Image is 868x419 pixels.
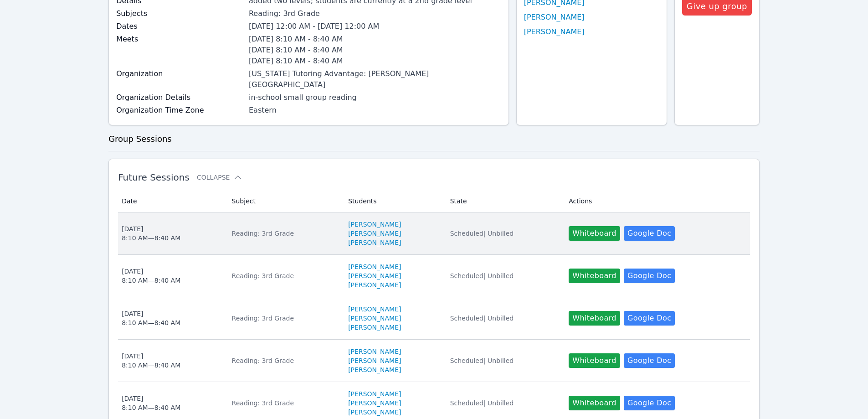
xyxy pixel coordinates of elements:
[569,353,620,368] button: Whiteboard
[116,8,243,19] label: Subjects
[569,396,620,410] button: Whiteboard
[118,255,750,297] tr: [DATE]8:10 AM—8:40 AMReading: 3rd Grade[PERSON_NAME][PERSON_NAME][PERSON_NAME]Scheduled| Unbilled...
[569,269,620,283] button: Whiteboard
[116,34,243,45] label: Meets
[348,220,401,229] a: [PERSON_NAME]
[232,271,338,280] div: Reading: 3rd Grade
[348,229,401,238] a: [PERSON_NAME]
[348,323,401,332] a: [PERSON_NAME]
[450,399,514,407] span: Scheduled | Unbilled
[450,357,514,364] span: Scheduled | Unbilled
[348,305,401,314] a: [PERSON_NAME]
[118,190,226,212] th: Date
[563,190,750,212] th: Actions
[122,352,180,370] div: [DATE] 8:10 AM — 8:40 AM
[118,172,190,183] span: Future Sessions
[232,398,338,408] div: Reading: 3rd Grade
[445,190,564,212] th: State
[450,315,514,322] span: Scheduled | Unbilled
[450,272,514,279] span: Scheduled | Unbilled
[624,396,675,410] a: Google Doc
[232,314,338,323] div: Reading: 3rd Grade
[116,21,243,32] label: Dates
[524,26,585,37] a: [PERSON_NAME]
[524,12,585,23] a: [PERSON_NAME]
[118,340,750,382] tr: [DATE]8:10 AM—8:40 AMReading: 3rd Grade[PERSON_NAME][PERSON_NAME][PERSON_NAME]Scheduled| Unbilled...
[624,353,675,368] a: Google Doc
[232,229,338,238] div: Reading: 3rd Grade
[348,365,401,374] a: [PERSON_NAME]
[624,269,675,283] a: Google Doc
[122,309,180,327] div: [DATE] 8:10 AM — 8:40 AM
[249,68,501,90] div: [US_STATE] Tutoring Advantage: [PERSON_NAME][GEOGRAPHIC_DATA]
[249,22,379,31] span: [DATE] 12:00 AM - [DATE] 12:00 AM
[624,226,675,241] a: Google Doc
[348,398,401,408] a: [PERSON_NAME]
[249,92,501,103] div: in-school small group reading
[348,356,401,365] a: [PERSON_NAME]
[569,226,620,241] button: Whiteboard
[343,190,444,212] th: Students
[624,311,675,326] a: Google Doc
[197,173,242,182] button: Collapse
[348,347,401,356] a: [PERSON_NAME]
[249,8,501,19] div: Reading: 3rd Grade
[122,394,180,412] div: [DATE] 8:10 AM — 8:40 AM
[348,314,401,323] a: [PERSON_NAME]
[116,105,243,116] label: Organization Time Zone
[118,212,750,255] tr: [DATE]8:10 AM—8:40 AMReading: 3rd Grade[PERSON_NAME][PERSON_NAME][PERSON_NAME]Scheduled| Unbilled...
[249,45,501,56] li: [DATE] 8:10 AM - 8:40 AM
[116,68,243,79] label: Organization
[348,408,401,417] a: [PERSON_NAME]
[249,105,501,116] div: Eastern
[232,356,338,365] div: Reading: 3rd Grade
[450,230,514,237] span: Scheduled | Unbilled
[118,297,750,340] tr: [DATE]8:10 AM—8:40 AMReading: 3rd Grade[PERSON_NAME][PERSON_NAME][PERSON_NAME]Scheduled| Unbilled...
[249,56,501,67] li: [DATE] 8:10 AM - 8:40 AM
[348,280,401,290] a: [PERSON_NAME]
[122,267,180,285] div: [DATE] 8:10 AM — 8:40 AM
[348,238,401,247] a: [PERSON_NAME]
[249,34,501,45] li: [DATE] 8:10 AM - 8:40 AM
[122,224,180,243] div: [DATE] 8:10 AM — 8:40 AM
[348,389,401,398] a: [PERSON_NAME]
[116,92,243,103] label: Organization Details
[226,190,343,212] th: Subject
[348,271,401,280] a: [PERSON_NAME]
[348,262,401,271] a: [PERSON_NAME]
[569,311,620,326] button: Whiteboard
[108,133,760,145] h3: Group Sessions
